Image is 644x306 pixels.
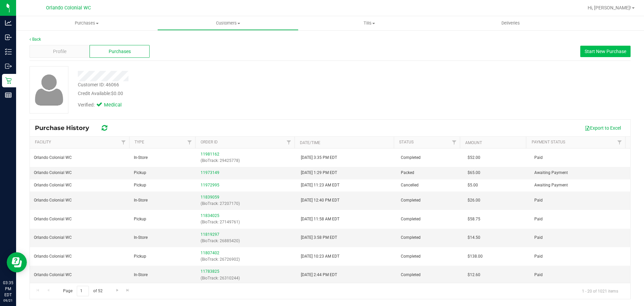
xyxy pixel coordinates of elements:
span: Packed [401,170,414,176]
a: Tills [299,16,440,30]
span: $65.00 [468,170,480,176]
span: Pickup [134,253,146,260]
span: Awaiting Payment [534,170,568,176]
span: Paid [534,197,543,204]
span: Cancelled [401,182,419,188]
a: Amount [465,140,482,145]
span: Deliveries [492,20,529,26]
p: (BioTrack: 29425778) [201,158,292,164]
span: [DATE] 3:58 PM EDT [301,234,337,241]
span: Paid [534,234,543,241]
span: Completed [401,216,421,222]
a: Back [30,37,41,42]
inline-svg: Reports [5,92,12,98]
span: Pickup [134,216,146,222]
span: Completed [401,155,421,161]
p: 09/21 [3,298,13,303]
span: Orlando Colonial WC [34,234,72,241]
a: Filter [118,137,129,148]
span: [DATE] 3:35 PM EDT [301,155,337,161]
span: Start New Purchase [585,49,626,54]
span: Orlando Colonial WC [34,253,72,260]
a: 11981162 [201,152,219,157]
span: Orlando Colonial WC [34,216,72,222]
a: Customers [157,16,299,30]
a: Facility [35,140,51,144]
a: 11783825 [201,269,219,274]
a: Filter [283,137,294,148]
span: Profile [53,48,66,55]
p: (BioTrack: 26310244) [201,275,292,281]
span: Completed [401,197,421,204]
span: Purchases [109,48,131,55]
a: 11807402 [201,251,219,255]
span: [DATE] 11:58 AM EDT [301,216,339,222]
span: $58.75 [468,216,480,222]
div: Credit Available: [78,90,373,97]
span: Paid [534,155,543,161]
span: Orlando Colonial WC [34,272,72,278]
inline-svg: Analytics [5,19,12,26]
a: Go to the last page [123,286,133,295]
a: 11972995 [201,183,219,187]
span: Page of 52 [57,286,108,296]
span: Tills [299,20,439,26]
span: 1 - 20 of 1021 items [577,286,624,296]
button: Start New Purchase [580,46,631,57]
a: Filter [614,137,625,148]
iframe: Resource center [7,252,27,272]
a: 11839059 [201,195,219,200]
div: Verified: [78,101,131,109]
p: (BioTrack: 26726902) [201,256,292,263]
a: Purchases [16,16,157,30]
span: In-Store [134,155,148,161]
span: $12.60 [468,272,480,278]
img: user-icon.png [32,73,67,107]
span: Paid [534,253,543,260]
span: $138.00 [468,253,483,260]
p: (BioTrack: 27207170) [201,201,292,207]
p: (BioTrack: 27149761) [201,219,292,225]
span: Pickup [134,170,146,176]
div: Customer ID: 46066 [78,81,119,88]
button: Export to Excel [580,122,625,134]
a: Filter [449,137,460,148]
input: 1 [77,286,89,296]
span: [DATE] 1:29 PM EDT [301,170,337,176]
span: $14.50 [468,234,480,241]
span: Orlando Colonial WC [34,182,72,188]
a: Order ID [201,140,218,144]
span: Purchases [16,20,157,26]
span: [DATE] 12:40 PM EDT [301,197,339,204]
span: [DATE] 10:23 AM EDT [301,253,339,260]
inline-svg: Inbound [5,34,12,41]
a: 11819297 [201,232,219,237]
span: Completed [401,253,421,260]
a: 11834025 [201,213,219,218]
span: Medical [104,101,131,109]
span: In-Store [134,272,148,278]
span: Orlando Colonial WC [34,170,72,176]
span: Orlando Colonial WC [34,197,72,204]
span: In-Store [134,234,148,241]
span: [DATE] 11:23 AM EDT [301,182,339,188]
inline-svg: Outbound [5,63,12,70]
span: Awaiting Payment [534,182,568,188]
a: Date/Time [300,140,320,145]
span: Hi, [PERSON_NAME]! [588,5,631,10]
a: Go to the next page [112,286,122,295]
inline-svg: Retail [5,77,12,84]
span: Purchase History [35,124,96,132]
span: Completed [401,272,421,278]
span: Pickup [134,182,146,188]
p: 03:35 PM EDT [3,280,13,298]
a: Type [135,140,144,144]
span: Paid [534,216,543,222]
span: Paid [534,272,543,278]
span: [DATE] 2:44 PM EDT [301,272,337,278]
span: Orlando Colonial WC [46,5,91,11]
a: Filter [184,137,195,148]
span: Orlando Colonial WC [34,155,72,161]
span: Completed [401,234,421,241]
a: 11973149 [201,170,219,175]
